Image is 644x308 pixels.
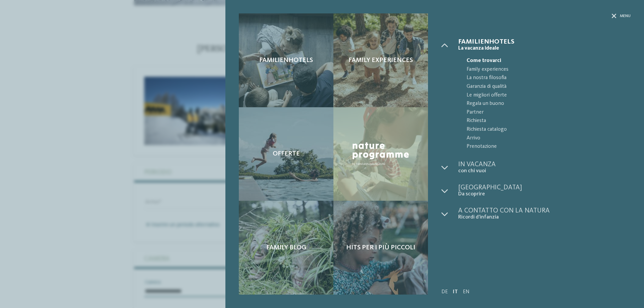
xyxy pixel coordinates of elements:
a: Partner [458,108,631,117]
span: [GEOGRAPHIC_DATA] [458,184,631,191]
span: Richiesta catalogo [467,125,631,134]
span: Offerte [273,150,300,158]
a: Richiesta [458,117,631,125]
span: con chi vuoi [458,168,631,174]
span: Come trovarci [467,57,631,65]
a: Arrivo [458,134,631,143]
span: Regala un buono [467,100,631,108]
span: In vacanza [458,161,631,168]
span: Arrivo [467,134,631,143]
a: In vacanza con chi vuoi [458,161,631,174]
a: Una stupenda vacanza in famiglia a Corvara Offerte [239,107,333,201]
a: IT [453,289,458,295]
a: Le migliori offerte [458,91,631,100]
a: La nostra filosofia [458,74,631,82]
a: Garanzia di qualità [458,82,631,91]
a: EN [463,289,470,295]
a: Una stupenda vacanza in famiglia a Corvara Familienhotels [239,13,333,107]
span: Garanzia di qualità [467,82,631,91]
span: La nostra filosofia [467,74,631,82]
span: A contatto con la natura [458,207,631,214]
a: Family experiences [458,65,631,74]
span: Ricordi d’infanzia [458,214,631,221]
a: Regala un buono [458,100,631,108]
span: Partner [467,108,631,117]
a: Una stupenda vacanza in famiglia a Corvara Hits per i più piccoli [333,201,428,295]
span: Family Blog [266,244,306,252]
span: Le migliori offerte [467,91,631,100]
span: Da scoprire [458,191,631,197]
a: A contatto con la natura Ricordi d’infanzia [458,207,631,221]
span: La vacanza ideale [458,45,631,52]
span: Family experiences [348,56,413,64]
a: DE [441,289,448,295]
img: Nature Programme [350,140,411,168]
a: [GEOGRAPHIC_DATA] Da scoprire [458,184,631,197]
span: Family experiences [467,65,631,74]
a: Come trovarci [458,57,631,65]
a: Richiesta catalogo [458,125,631,134]
span: Hits per i più piccoli [346,244,415,252]
a: Prenotazione [458,142,631,151]
a: Una stupenda vacanza in famiglia a Corvara Family Blog [239,201,333,295]
span: Prenotazione [467,142,631,151]
span: Menu [620,13,631,19]
a: Una stupenda vacanza in famiglia a Corvara Family experiences [333,13,428,107]
a: Familienhotels La vacanza ideale [458,39,631,52]
span: Familienhotels [259,56,313,64]
a: Una stupenda vacanza in famiglia a Corvara Nature Programme [333,107,428,201]
span: Richiesta [467,117,631,125]
span: Familienhotels [458,39,631,45]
